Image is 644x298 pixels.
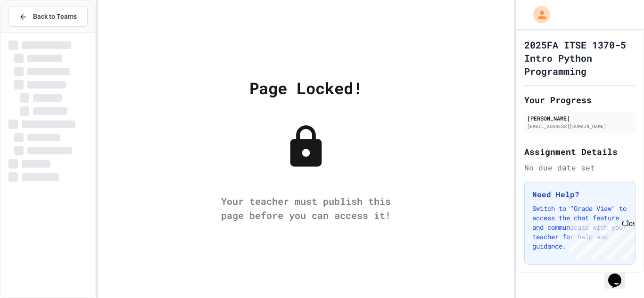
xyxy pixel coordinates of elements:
[524,38,636,78] h1: 2025FA ITSE 1370-5 Intro Python Programming
[4,4,65,60] div: Chat with us now!Close
[249,76,363,100] div: Page Locked!
[524,162,636,173] div: No due date set
[523,4,553,25] div: My Account
[33,12,77,22] span: Back to Teams
[524,93,636,106] h2: Your Progress
[212,194,400,222] div: Your teacher must publish this page before you can access it!
[524,145,636,158] h2: Assignment Details
[532,204,627,251] p: Switch to "Grade View" to access the chat feature and communicate with your teacher for help and ...
[566,219,635,259] iframe: chat widget
[527,123,633,130] div: [EMAIL_ADDRESS][DOMAIN_NAME]
[532,189,627,200] h3: Need Help?
[8,7,88,27] button: Back to Teams
[604,260,635,289] iframe: chat widget
[527,114,633,122] div: [PERSON_NAME]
